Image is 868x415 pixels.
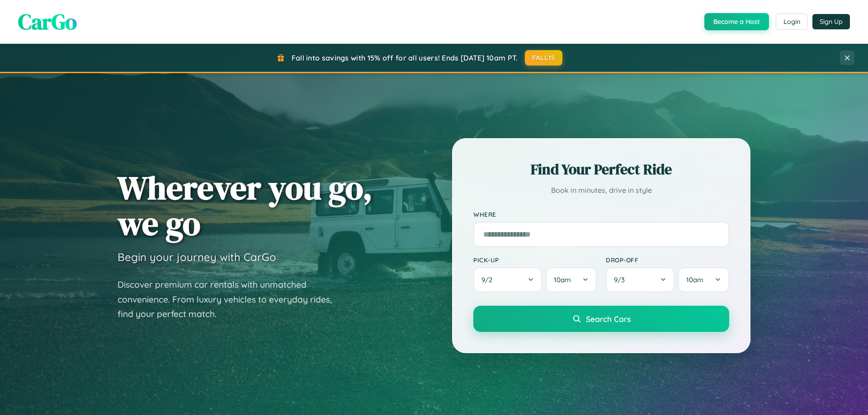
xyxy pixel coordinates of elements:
[606,267,675,292] button: 9/3
[18,7,77,37] span: CarGo
[473,184,729,197] p: Book in minutes, drive in style
[614,275,629,284] span: 9 / 3
[473,306,729,332] button: Search Cars
[473,267,542,292] button: 9/2
[473,210,729,218] label: Where
[606,256,729,264] label: Drop-off
[118,277,344,322] p: Discover premium car rentals with unmatched convenience. From luxury vehicles to everyday rides, ...
[118,250,276,264] h3: Begin your journey with CarGo
[481,275,497,284] span: 9 / 2
[812,14,850,29] button: Sign Up
[586,314,631,324] span: Search Cars
[704,13,769,30] button: Become a Host
[554,275,571,284] span: 10am
[678,267,729,292] button: 10am
[118,170,373,241] h1: Wherever you go, we go
[292,53,518,62] span: Fall into savings with 15% off for all users! Ends [DATE] 10am PT.
[473,159,729,179] h2: Find Your Perfect Ride
[776,14,808,30] button: Login
[546,267,597,292] button: 10am
[473,256,597,264] label: Pick-up
[525,50,563,65] button: FALL15
[686,275,703,284] span: 10am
